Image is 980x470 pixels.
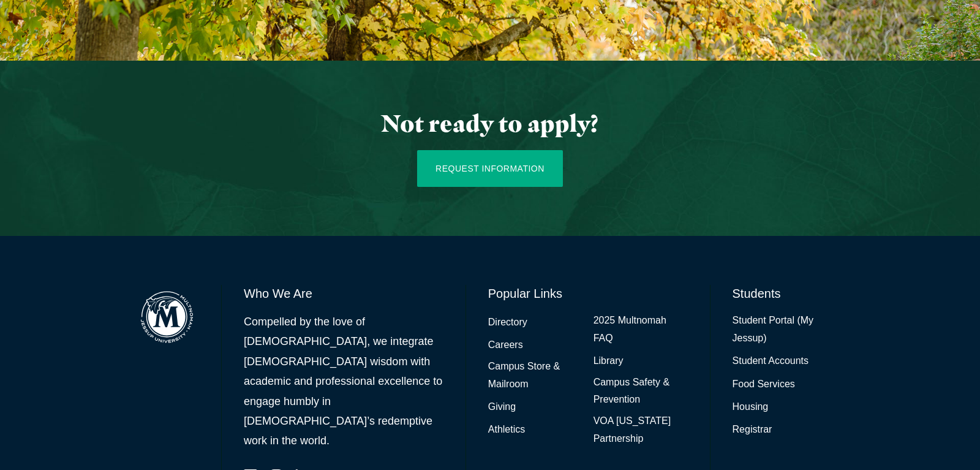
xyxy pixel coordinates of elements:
a: Request Information [417,150,563,187]
a: Student Accounts [733,352,809,370]
a: 2025 Multnomah FAQ [594,312,688,347]
a: Campus Store & Mailroom [488,358,582,393]
a: Directory [488,314,527,332]
img: Multnomah Campus of Jessup University logo [135,285,199,349]
a: Campus Safety & Prevention [594,374,688,409]
a: Housing [733,398,769,416]
a: VOA [US_STATE] Partnership [594,412,688,448]
h6: Students [733,285,845,302]
a: Student Portal (My Jessup) [733,312,845,347]
h3: Not ready to apply? [257,110,723,138]
a: Giving [488,398,516,416]
p: Compelled by the love of [DEMOGRAPHIC_DATA], we integrate [DEMOGRAPHIC_DATA] wisdom with academic... [244,312,443,451]
a: Registrar [733,421,772,439]
h6: Popular Links [488,285,688,302]
a: Food Services [733,376,795,393]
a: Athletics [488,421,525,439]
h6: Who We Are [244,285,443,302]
a: Library [594,352,624,370]
a: Careers [488,336,523,354]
